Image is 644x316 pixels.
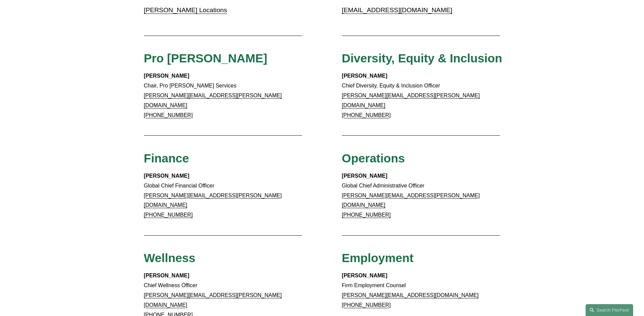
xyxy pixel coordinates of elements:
[342,193,480,208] a: [PERSON_NAME][EMAIL_ADDRESS][PERSON_NAME][DOMAIN_NAME]
[144,273,189,278] strong: [PERSON_NAME]
[144,292,282,308] a: [PERSON_NAME][EMAIL_ADDRESS][PERSON_NAME][DOMAIN_NAME]
[342,93,480,108] a: [PERSON_NAME][EMAIL_ADDRESS][PERSON_NAME][DOMAIN_NAME]
[342,292,479,298] a: [PERSON_NAME][EMAIL_ADDRESS][DOMAIN_NAME]
[144,73,189,79] strong: [PERSON_NAME]
[144,152,189,165] span: Finance
[144,93,282,108] a: [PERSON_NAME][EMAIL_ADDRESS][PERSON_NAME][DOMAIN_NAME]
[342,273,387,278] strong: [PERSON_NAME]
[586,304,633,316] a: Search this site
[144,171,302,220] p: Global Chief Financial Officer
[342,212,391,218] a: [PHONE_NUMBER]
[144,212,193,218] a: [PHONE_NUMBER]
[342,271,500,310] p: Firm Employment Counsel
[342,171,500,220] p: Global Chief Administrative Officer
[342,6,452,14] a: [EMAIL_ADDRESS][DOMAIN_NAME]
[342,251,413,264] span: Employment
[342,52,502,65] span: Diversity, Equity & Inclusion
[342,173,387,179] strong: [PERSON_NAME]
[144,71,302,120] p: Chair, Pro [PERSON_NAME] Services
[342,152,405,165] span: Operations
[144,112,193,118] a: [PHONE_NUMBER]
[342,112,391,118] a: [PHONE_NUMBER]
[144,251,196,264] span: Wellness
[342,73,387,79] strong: [PERSON_NAME]
[144,193,282,208] a: [PERSON_NAME][EMAIL_ADDRESS][PERSON_NAME][DOMAIN_NAME]
[144,6,227,14] a: [PERSON_NAME] Locations
[144,52,268,65] span: Pro [PERSON_NAME]
[342,302,391,308] a: [PHONE_NUMBER]
[342,71,500,120] p: Chief Diversity, Equity & Inclusion Officer
[144,173,189,179] strong: [PERSON_NAME]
